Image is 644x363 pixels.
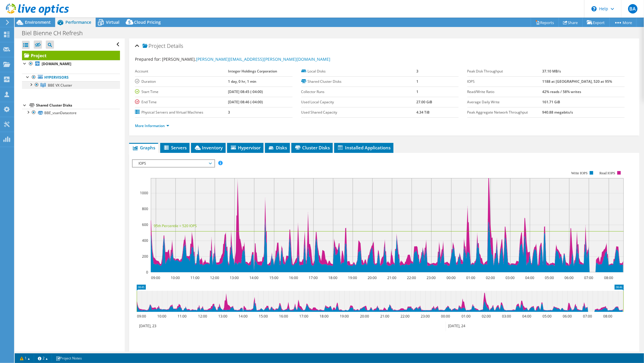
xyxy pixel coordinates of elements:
text: 20:00 [360,314,369,319]
span: Details [167,42,183,49]
a: Hypervisors [22,74,120,81]
text: 06:00 [565,275,574,280]
text: 05:00 [545,275,554,280]
label: Collector Runs [301,89,417,95]
text: 400 [142,238,148,243]
span: BBE VX Cluster [48,83,72,88]
span: Installed Applications [337,145,391,151]
a: [DOMAIN_NAME] [22,60,120,68]
text: Write IOPS [572,171,588,175]
text: 14:00 [239,314,248,319]
text: 10:00 [158,314,167,319]
label: Average Daily Write [467,99,542,105]
text: 08:00 [604,314,613,319]
text: 22:00 [407,275,416,280]
label: Used Shared Capacity [301,109,417,115]
text: 03:00 [502,314,511,319]
a: BBE_vsanDatastore [22,109,120,117]
b: 1 [416,79,418,84]
text: 19:00 [340,314,349,319]
text: 09:00 [151,275,160,280]
span: Disks [268,145,287,151]
text: 15:00 [270,275,279,280]
text: 17:00 [309,275,318,280]
text: 06:00 [563,314,572,319]
span: [PERSON_NAME], [162,56,330,62]
span: Hypervisor [230,145,261,151]
b: 37.10 MB/s [542,69,561,74]
text: 19:00 [348,275,357,280]
text: 11:00 [178,314,187,319]
label: End Time [135,99,228,105]
a: Export [582,18,610,27]
label: Prepared for: [135,56,161,62]
b: Integer Holdings Corporation [228,69,277,74]
span: Graphs [132,145,155,151]
text: 0 [146,270,148,275]
text: 07:00 [584,275,594,280]
label: Start Time [135,89,228,95]
text: 18:00 [320,314,329,319]
a: More [609,18,637,27]
text: 200 [142,254,148,259]
b: [DATE] 08:46 (-04:00) [228,99,263,104]
a: Reports [531,18,559,27]
b: 1 [416,89,418,94]
text: 800 [142,206,148,211]
span: Servers [163,145,187,151]
label: Used Local Capacity [301,99,417,105]
span: Inventory [194,145,223,151]
text: 09:00 [137,314,146,319]
text: 00:00 [447,275,456,280]
span: Performance [65,19,91,25]
span: Cluster Disks [294,145,330,151]
label: Local Disks [301,68,417,74]
text: 14:00 [250,275,259,280]
label: Physical Servers and Virtual Machines [135,109,228,115]
text: 22:00 [401,314,410,319]
text: 00:00 [441,314,450,319]
text: 03:00 [506,275,515,280]
a: Project [22,51,120,60]
text: 02:00 [486,275,495,280]
span: BA [628,4,638,13]
text: 16:00 [279,314,288,319]
text: 04:00 [523,314,532,319]
b: 3 [416,69,418,74]
a: Project Notes [52,354,86,362]
span: IOPS [136,160,211,167]
text: Read IOPS [600,171,616,175]
text: 16:00 [289,275,298,280]
span: Project [143,43,165,49]
h1: Biel Bienne CH Refresh [19,30,92,36]
text: 07:00 [583,314,592,319]
label: Shared Cluster Disks [301,79,417,85]
a: 2 [34,354,52,362]
label: IOPS [467,79,542,85]
label: Read/Write Ratio [467,89,542,95]
b: 161.71 GiB [542,99,560,104]
a: More Information [135,123,169,128]
label: Account [135,68,228,74]
label: Peak Aggregate Network Throughput [467,109,542,115]
text: 95th Percentile = 520 IOPS [154,223,197,228]
a: BBE VX Cluster [22,81,120,89]
b: [DOMAIN_NAME] [42,61,71,66]
b: 3 [228,110,230,115]
b: [DATE] 08:45 (-04:00) [228,89,263,94]
text: 01:00 [462,314,471,319]
b: 4.34 TiB [416,110,430,115]
text: 12:00 [198,314,207,319]
text: 17:00 [300,314,309,319]
text: 08:00 [604,275,613,280]
b: 940.88 megabits/s [542,110,573,115]
b: 27.00 GiB [416,99,432,104]
text: 12:00 [210,275,219,280]
text: 02:00 [482,314,491,319]
a: 1 [16,354,34,362]
label: Duration [135,79,228,85]
label: Peak Disk Throughput [467,68,542,74]
text: 21:00 [388,275,397,280]
b: 1 day, 0 hr, 1 min [228,79,256,84]
text: 10:00 [171,275,180,280]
